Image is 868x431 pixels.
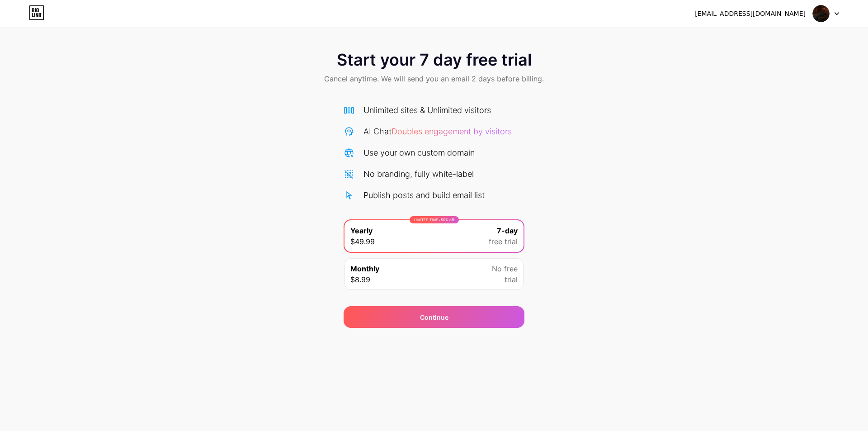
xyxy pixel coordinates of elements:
[363,125,512,137] div: AI Chat
[497,225,518,236] span: 7-day
[492,263,518,274] span: No free
[392,127,512,136] span: Doubles engagement by visitors
[324,73,544,84] span: Cancel anytime. We will send you an email 2 days before billing.
[350,225,373,236] span: Yearly
[695,9,806,19] div: [EMAIL_ADDRESS][DOMAIN_NAME]
[350,263,379,274] span: Monthly
[363,104,491,116] div: Unlimited sites & Unlimited visitors
[363,147,475,159] div: Use your own custom domain
[337,51,532,69] span: Start your 7 day free trial
[812,5,830,22] img: fancienton
[363,168,474,180] div: No branding, fully white-label
[363,189,485,201] div: Publish posts and build email list
[489,236,518,247] span: free trial
[350,274,370,285] span: $8.99
[350,236,375,247] span: $49.99
[420,313,448,322] div: Continue
[505,274,518,285] span: trial
[410,216,459,223] div: LIMITED TIME : 50% off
